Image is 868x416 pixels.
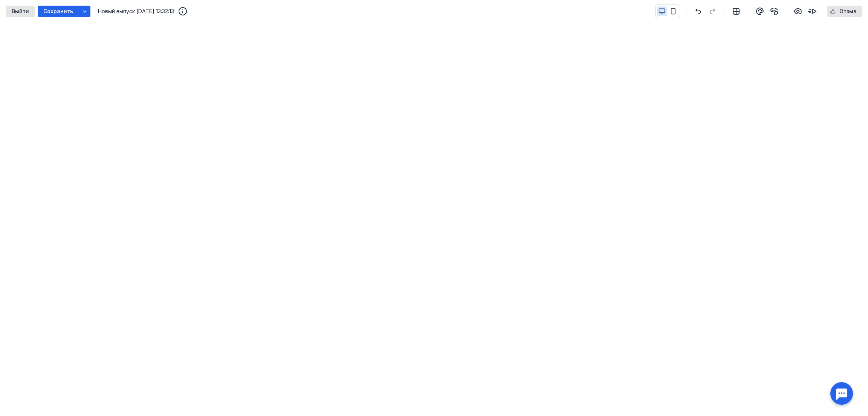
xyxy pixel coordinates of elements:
[98,8,174,15] span: Новый выпуск [DATE] 13:32:13
[6,6,35,17] button: Выйти
[839,8,856,15] span: Отзыв
[43,8,73,15] span: Сохранить
[38,6,79,17] button: Сохранить
[12,8,29,15] span: Выйти
[827,6,862,17] button: Отзыв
